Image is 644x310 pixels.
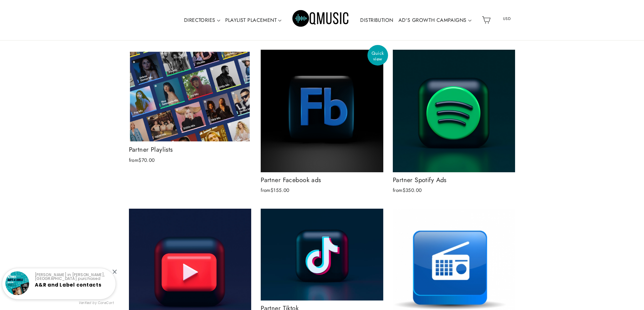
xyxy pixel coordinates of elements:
[393,175,515,185] div: Partner Spotify Ads
[358,13,396,28] a: DISTRIBUTION
[261,175,383,185] div: Partner Facebook ads
[223,13,284,28] a: PLAYLIST PLACEMENT
[138,157,155,164] span: $70.00
[393,50,515,196] a: Partner Spotify Adsfrom$350.00
[261,50,383,196] a: Partner Facebook adsfrom$155.00
[35,273,110,281] p: [PERSON_NAME] in [PERSON_NAME], [GEOGRAPHIC_DATA] purchased
[129,145,252,155] div: Partner Playlists
[129,157,155,164] span: from
[393,187,422,194] span: from
[163,2,479,39] div: Primary
[271,187,290,194] span: $155.00
[35,282,102,288] a: A&R and Label contacts
[79,301,114,306] small: Verified by CareCart
[292,6,349,34] img: Q Music Promotions
[495,14,519,23] span: USD
[129,50,252,166] a: Partner Playlistsfrom$70.00
[261,187,290,194] span: from
[396,13,474,28] a: AD'S GROWTH CAMPAIGNS
[367,51,388,62] span: Quick view
[182,13,223,28] a: DIRECTORIES
[403,187,422,194] span: $350.00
